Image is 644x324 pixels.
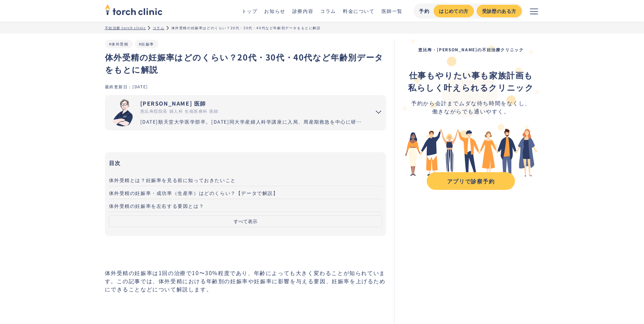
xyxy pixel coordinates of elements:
[105,95,386,130] summary: 市山 卓彦 [PERSON_NAME] 医師 恵比寿院院長 婦人科 生殖医療科 医師 [DATE]順天堂大学医学部卒。[DATE]同大学産婦人科学講座に入局、周産期救急を中心に研鑽を重ねる。[D...
[109,199,382,212] a: 体外受精の妊娠率を左右する要因とは？
[140,118,366,125] div: [DATE]順天堂大学医学部卒。[DATE]同大学産婦人科学講座に入局、周産期救急を中心に研鑽を重ねる。[DATE]国内有数の不妊治療施設セントマザー産婦人科医院で、女性不妊症のみでなく男性不妊...
[292,7,313,14] a: 診療内容
[109,158,382,168] h3: 目次
[153,25,165,30] a: コラム
[409,69,533,81] strong: 仕事もやりたい事も家族計画も
[132,84,148,89] div: [DATE]
[242,7,258,14] a: トップ
[408,81,534,93] strong: 私らしく叶えられるクリニック
[434,5,474,17] a: はじめての方
[320,7,336,14] a: コラム
[105,269,386,293] p: 体外受精の妊娠率は1回の治療で10〜30%程度であり、年齢によっても大きく変わることが知られています。この記事では、体外受精における年齢別の妊娠率や妊娠率に影響を与える要因、妊娠率を上げるために...
[419,7,429,15] div: 予約
[109,41,129,47] a: #体外受精
[140,99,366,107] div: [PERSON_NAME] 医師
[105,51,386,75] h1: 体外受精の妊娠率はどのくらい？20代・30代・40代など年齢別データをもとに解説
[382,7,403,14] a: 医師一覧
[427,172,515,190] a: アプリで診察予約
[105,5,163,17] a: home
[139,41,154,47] a: #妊娠率
[418,47,523,52] strong: 恵比寿・[PERSON_NAME]の不妊治療クリニック
[109,215,382,227] button: すべて表示
[439,7,468,15] div: はじめての方
[343,7,375,14] a: 料金について
[105,84,133,89] div: 最終更新日：
[264,7,285,14] a: お知らせ
[171,25,321,30] div: 体外受精の妊娠率はどのくらい？20代・30代・40代など年齢別データをもとに解説
[105,2,163,17] img: torch clinic
[105,25,539,30] ul: パンくずリスト
[482,7,516,15] div: 受診歴のある方
[105,95,366,130] a: [PERSON_NAME] 医師 恵比寿院院長 婦人科 生殖医療科 医師 [DATE]順天堂大学医学部卒。[DATE]同大学産婦人科学講座に入局、周産期救急を中心に研鑽を重ねる。[DATE]国内...
[109,202,204,209] span: 体外受精の妊娠率を左右する要因とは？
[140,108,366,114] div: 恵比寿院院長 婦人科 生殖医療科 医師
[109,186,382,199] a: 体外受精の妊娠率・成功率（生産率）はどのくらい？【データで解説】
[109,173,382,186] a: 体外受精とは？妊娠率を見る前に知っておきたいこと
[109,177,236,183] span: 体外受精とは？妊娠率を見る前に知っておきたいこと
[433,177,509,185] div: アプリで診察予約
[477,5,522,17] a: 受診歴のある方
[105,25,146,30] a: 不妊治療 torch clinic
[109,99,136,126] img: 市山 卓彦
[109,190,278,196] span: 体外受精の妊娠率・成功率（生産率）はどのくらい？【データで解説】
[408,99,534,115] div: 予約から会計までムダな待ち時間をなくし、 働きながらでも通いやすく。
[408,69,534,93] div: ‍ ‍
